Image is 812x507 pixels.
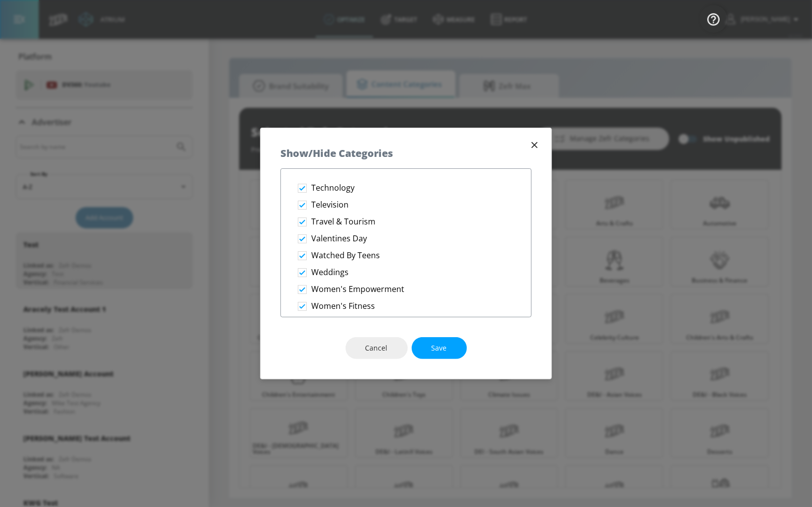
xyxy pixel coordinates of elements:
[311,183,355,193] p: Technology
[311,267,349,278] p: Weddings
[432,342,447,355] span: Save
[311,217,375,227] p: Travel & Tourism
[311,200,349,210] p: Television
[311,301,375,311] p: Women's Fitness
[311,250,380,261] p: Watched By Teens
[311,284,404,294] p: Women's Empowerment
[412,337,467,360] button: Save
[346,337,408,360] button: Cancel
[700,5,727,33] button: Open Resource Center
[311,233,367,244] p: Valentines Day
[280,148,393,158] h5: Show/Hide Categories
[365,342,388,355] span: Cancel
